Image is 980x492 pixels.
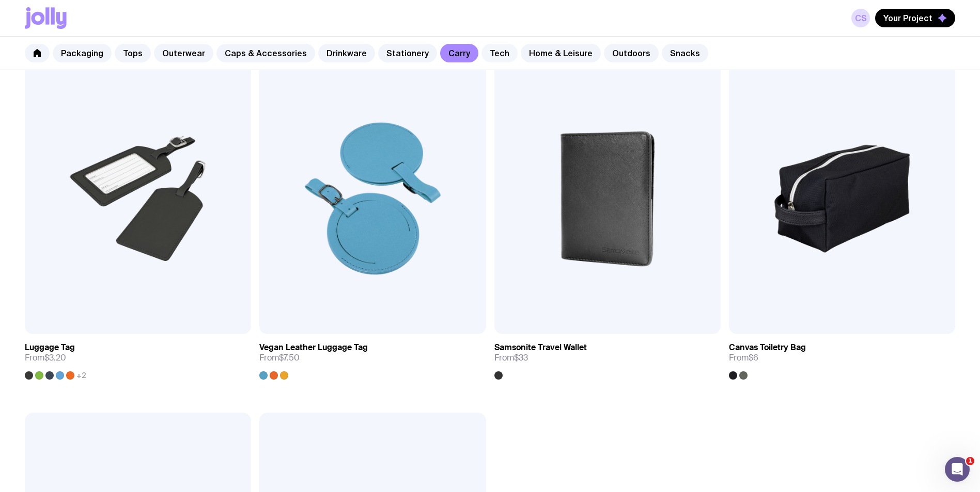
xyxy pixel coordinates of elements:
a: Outdoors [604,44,659,62]
a: Snacks [662,44,708,62]
a: CS [851,9,870,27]
h3: Luggage Tag [25,342,75,353]
a: Tops [115,44,151,62]
a: Outerwear [154,44,213,62]
span: From [259,353,300,363]
a: Carry [440,44,478,62]
a: Home & Leisure [521,44,601,62]
a: Drinkware [318,44,375,62]
span: +2 [76,371,86,380]
span: From [494,353,528,363]
a: Tech [481,44,518,62]
a: Caps & Accessories [216,44,315,62]
span: From [729,353,758,363]
span: $7.50 [279,352,300,363]
button: Your Project [875,9,955,27]
a: Canvas Toiletry BagFrom$6 [729,334,955,380]
span: 1 [966,457,974,465]
span: $6 [749,352,758,363]
a: Samsonite Travel WalletFrom$33 [494,334,721,380]
span: $3.20 [44,352,66,363]
a: Stationery [378,44,437,62]
a: Vegan Leather Luggage TagFrom$7.50 [259,334,486,380]
iframe: Intercom live chat [945,457,970,482]
h3: Samsonite Travel Wallet [494,342,587,353]
h3: Canvas Toiletry Bag [729,342,806,353]
span: From [25,353,66,363]
span: $33 [514,352,528,363]
a: Luggage TagFrom$3.20+2 [25,334,251,380]
a: Packaging [53,44,112,62]
span: Your Project [883,13,932,23]
h3: Vegan Leather Luggage Tag [259,342,368,353]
